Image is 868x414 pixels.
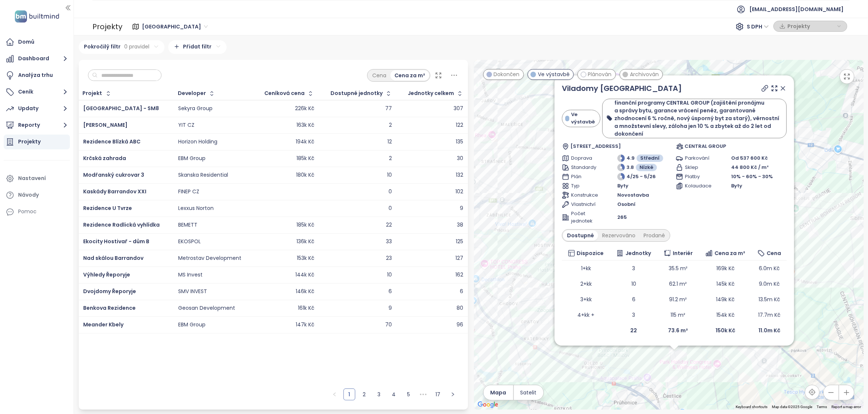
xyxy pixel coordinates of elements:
span: Vlastnictví [571,201,599,208]
span: Kaskády Barrandov XXI [83,188,146,195]
div: 122 [456,122,464,129]
div: Domů [18,37,34,47]
span: 4/25 - 5/26 [627,173,656,180]
a: Návody [4,188,70,203]
a: Analýza trhu [4,68,70,83]
span: Interiér [672,249,692,257]
button: Dashboard [4,51,70,66]
div: Developer [178,91,206,96]
span: Rezidence Radlická vyhlídka [83,221,160,228]
div: 147k Kč [296,322,314,328]
div: Pokročilý filtr [79,40,165,54]
div: 33 [386,238,392,245]
div: 10 [387,272,392,278]
div: Projekt [83,91,102,96]
span: 0 pravidel [125,43,150,51]
span: Střední [640,155,660,162]
span: Ve výstavbě [538,70,570,78]
span: Benkova Rezidence [83,304,136,312]
td: 2+kk [562,276,610,292]
div: EBM Group [178,322,206,328]
a: Dvojdomy Řeporyje [83,288,136,295]
a: Report a map error [832,405,861,409]
b: 11.0m Kč [759,327,780,334]
span: 17.7m Kč [758,311,780,319]
span: Mapa [491,388,506,397]
a: 17 [433,389,444,400]
span: Standardy [571,164,599,171]
span: S DPH [747,21,769,32]
div: 6 [389,288,392,295]
div: 12 [388,139,392,145]
div: 10 [387,172,392,179]
td: 91.2 m² [657,292,698,307]
button: Keyboard shortcuts [736,404,768,410]
a: Krčská zahrada [83,155,126,162]
button: right [447,388,459,400]
div: 153k Kč [297,255,314,262]
div: Dostupné [563,230,598,241]
img: logo [13,9,61,24]
div: 6 [460,288,464,295]
span: Praha [142,21,208,32]
div: 96 [457,322,464,328]
a: Domů [4,35,70,50]
div: 9 [389,305,392,312]
span: Platby [685,173,713,180]
div: Updaty [18,104,38,113]
b: 73.6 m² [668,327,688,334]
a: Nastavení [4,171,70,186]
div: 180k Kč [296,172,314,179]
div: 162 [456,272,464,278]
b: finanční programy CENTRAL GROUP (zajištění pronájmu a správy bytu, garance vrácení peněz, garanto... [614,99,779,137]
a: 2 [359,389,370,400]
span: [GEOGRAPHIC_DATA] - SM8 [83,105,159,112]
span: 9.0m Kč [759,280,780,288]
div: 185k Kč [296,222,314,228]
div: Rezervováno [598,230,640,241]
a: 5 [403,389,414,400]
div: Cena za m² [390,70,429,81]
a: Rezidence U Tvrze [83,204,132,212]
div: 135 [456,139,464,145]
li: 4 [388,388,400,400]
span: Satelit [521,388,537,397]
td: 3 [610,307,657,323]
span: CENTRAL GROUP [684,143,726,150]
span: Doprava [571,155,599,162]
li: Následující strana [447,388,459,400]
div: 125 [456,238,464,245]
span: Nízké [640,164,653,171]
li: 17 [432,388,444,400]
div: Metrostav Development [178,255,241,262]
td: 1+kk [562,261,610,276]
span: 13.5m Kč [759,296,780,303]
span: Sklep [685,164,713,171]
a: Ekocity Hostivař - dům B [83,238,149,245]
div: Projekty [18,137,41,146]
div: 22 [386,222,392,228]
a: [PERSON_NAME] [83,121,128,129]
span: Dokončen [494,70,520,78]
a: Terms (opens in new tab) [817,405,827,409]
span: Dostupné jednotky [330,91,383,96]
button: Ceník [4,85,70,99]
a: Modřanský cukrovar 3 [83,171,144,179]
div: 307 [454,105,464,112]
td: 4+kk + [562,307,610,323]
div: 163k Kč [296,122,314,129]
li: 2 [358,388,370,400]
a: 1 [344,389,355,400]
div: 30 [457,155,464,162]
span: Od 537 600 Kč [731,155,768,162]
span: right [451,392,455,397]
div: Jednotky celkem [408,91,454,96]
td: 62.1 m² [657,276,698,292]
div: 2 [389,122,392,129]
span: Plán [571,173,599,180]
